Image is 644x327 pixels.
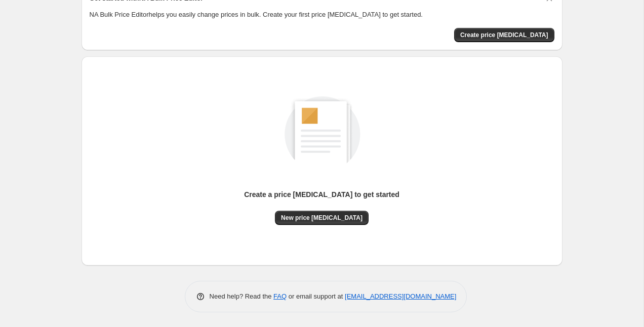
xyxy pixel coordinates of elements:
span: Create price [MEDICAL_DATA] [460,31,548,39]
span: Need help? Read the [210,292,274,300]
a: FAQ [273,292,287,300]
button: Create price change job [454,28,554,42]
a: [EMAIL_ADDRESS][DOMAIN_NAME] [345,292,456,300]
p: Create a price [MEDICAL_DATA] to get started [244,189,399,200]
button: New price [MEDICAL_DATA] [275,211,369,225]
span: or email support at [287,292,345,300]
p: NA Bulk Price Editor helps you easily change prices in bulk. Create your first price [MEDICAL_DAT... [90,10,554,20]
span: New price [MEDICAL_DATA] [281,214,363,222]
